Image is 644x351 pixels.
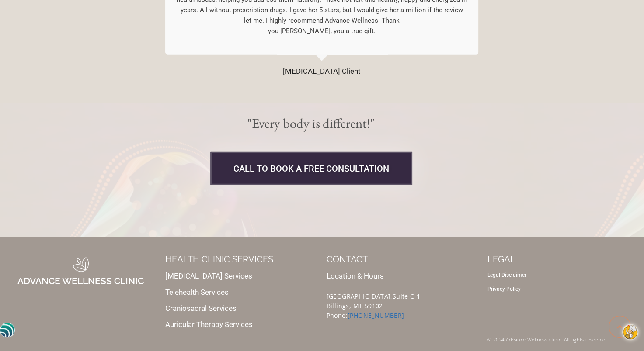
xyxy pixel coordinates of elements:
[327,314,479,317] p: Phone:
[165,304,237,313] a: Craniosacral Services
[393,292,421,300] span: Suite C-1
[327,272,384,280] a: Location & Hours
[609,316,631,338] a: Scroll to top
[487,336,640,344] p: © 2024 Advance Wellness Clinic. All rights reserved.
[283,65,361,77] div: [MEDICAL_DATA] Client
[348,311,404,320] a: [PHONE_NUMBER]
[327,302,383,310] span: Billings, MT 59102
[327,254,368,265] a: CONTACT
[233,164,389,173] span: CALL TO BOOK A FREE CONSULTATION
[487,272,526,278] a: Legal Disclaimer
[210,152,412,185] a: CALL TO BOOK A FREE CONSULTATION
[165,254,273,265] a: HEALTH CLINIC SERVICES
[17,275,144,286] a: ADVANCE WELLNESS CLINIC
[165,320,253,329] a: Auricular Therapy Services
[487,255,640,264] p: LEGAL
[165,272,252,280] a: [MEDICAL_DATA] Services
[9,117,613,130] p: "Every body is different!"
[165,288,229,296] a: Telehealth Services
[327,295,479,298] p: [GEOGRAPHIC_DATA],
[487,286,521,292] a: Privacy Policy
